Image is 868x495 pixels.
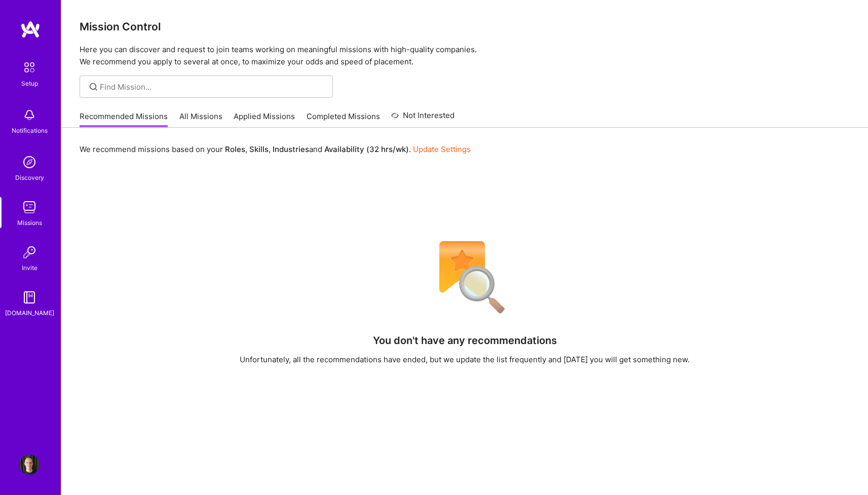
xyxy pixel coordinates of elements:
[307,111,380,128] a: Completed Missions
[273,144,309,154] b: Industries
[80,44,850,68] p: Here you can discover and request to join teams working on meaningful missions with high-quality ...
[391,109,455,128] a: Not Interested
[15,172,44,183] div: Discovery
[234,111,295,128] a: Applied Missions
[20,20,41,39] img: logo
[17,217,42,228] div: Missions
[249,144,269,154] b: Skills
[225,144,245,154] b: Roles
[19,454,40,475] img: User Avatar
[413,144,471,154] a: Update Settings
[19,287,40,308] img: guide book
[19,197,40,217] img: teamwork
[373,334,557,347] h4: You don't have any recommendations
[19,152,40,172] img: discovery
[17,454,42,475] a: User Avatar
[80,20,850,33] h3: Mission Control
[22,262,37,273] div: Invite
[422,235,508,321] img: No Results
[80,111,168,128] a: Recommended Missions
[19,57,40,78] img: setup
[19,242,40,262] img: Invite
[19,105,40,125] img: bell
[21,78,38,89] div: Setup
[324,144,409,154] b: Availability (32 hrs/wk)
[240,354,690,365] div: Unfortunately, all the recommendations have ended, but we update the list frequently and [DATE] y...
[12,125,48,136] div: Notifications
[88,81,99,93] i: icon SearchGrey
[5,308,54,318] div: [DOMAIN_NAME]
[100,82,325,92] input: Find Mission...
[80,144,471,155] p: We recommend missions based on your , , and .
[179,111,222,128] a: All Missions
